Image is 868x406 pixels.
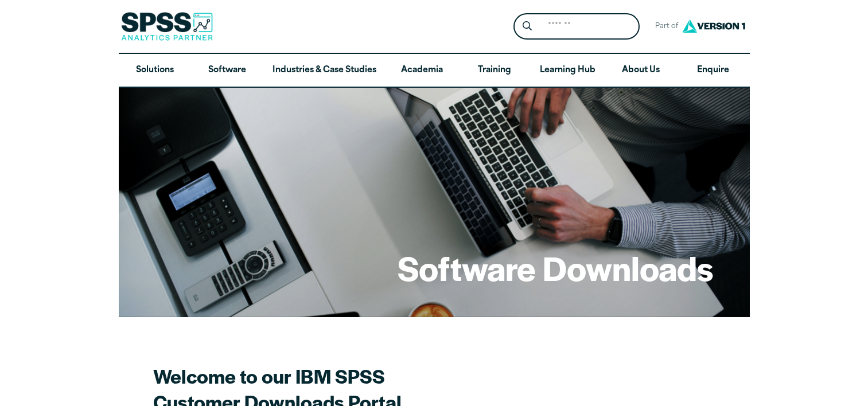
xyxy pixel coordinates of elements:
form: Site Header Search Form [513,13,640,40]
a: Training [458,54,530,87]
img: Version1 Logo [679,15,748,37]
a: Learning Hub [531,54,605,87]
img: SPSS Analytics Partner [121,12,213,41]
svg: Search magnifying glass icon [523,21,532,31]
button: Search magnifying glass icon [516,16,538,37]
a: Solutions [119,54,191,87]
span: Part of [649,18,679,35]
a: Software [191,54,263,87]
a: Enquire [677,54,749,87]
a: Academia [386,54,458,87]
a: About Us [605,54,677,87]
nav: Desktop version of site main menu [119,54,750,87]
a: Industries & Case Studies [263,54,386,87]
h1: Software Downloads [398,245,713,290]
